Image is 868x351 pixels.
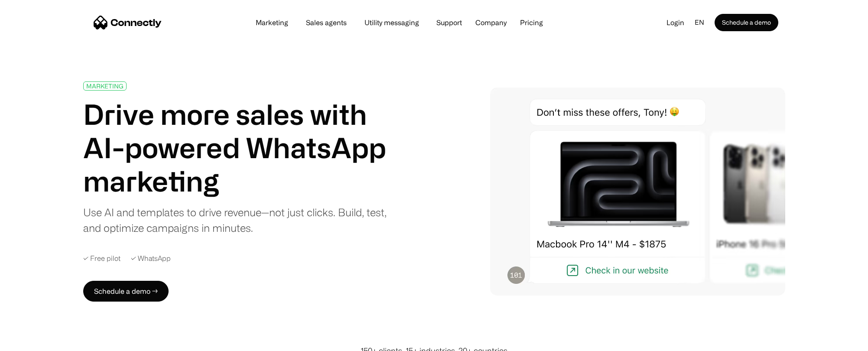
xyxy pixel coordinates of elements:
[249,19,295,26] a: Marketing
[299,19,354,26] a: Sales agents
[660,16,691,29] a: Login
[17,336,52,348] ul: Language list
[358,19,426,26] a: Utility messaging
[83,253,120,263] div: ✓ Free pilot
[86,83,124,89] div: MARKETING
[94,16,162,29] a: home
[9,335,52,348] aside: Language selected: English
[131,253,171,263] div: ✓ WhatsApp
[83,281,169,302] a: Schedule a demo →
[475,16,507,29] div: Company
[695,16,704,29] div: en
[513,19,550,26] a: Pricing
[715,14,778,31] a: Schedule a demo
[691,16,715,29] div: en
[429,19,469,26] a: Support
[83,205,387,236] div: Use AI and templates to drive revenue—not just clicks. Build, test, and optimize campaigns in min...
[83,97,387,197] h1: Drive more sales with AI-powered WhatsApp marketing
[473,16,509,29] div: Company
